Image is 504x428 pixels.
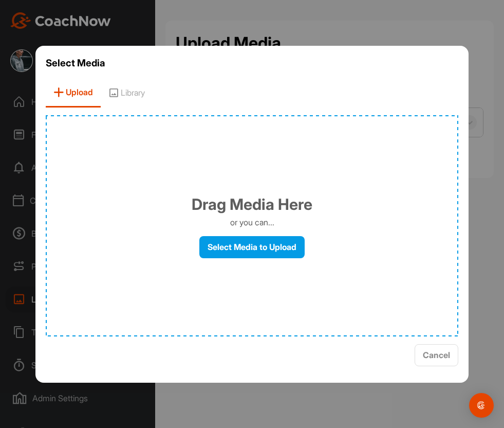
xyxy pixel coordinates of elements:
h1: Drag Media Here [192,193,312,216]
span: Cancel [423,350,450,360]
label: Select Media to Upload [199,236,305,258]
span: Upload [46,78,101,108]
p: or you can... [230,216,274,228]
h3: Select Media [46,56,459,70]
span: Library [101,78,153,108]
button: Cancel [415,344,458,366]
div: Open Intercom Messenger [469,393,494,418]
